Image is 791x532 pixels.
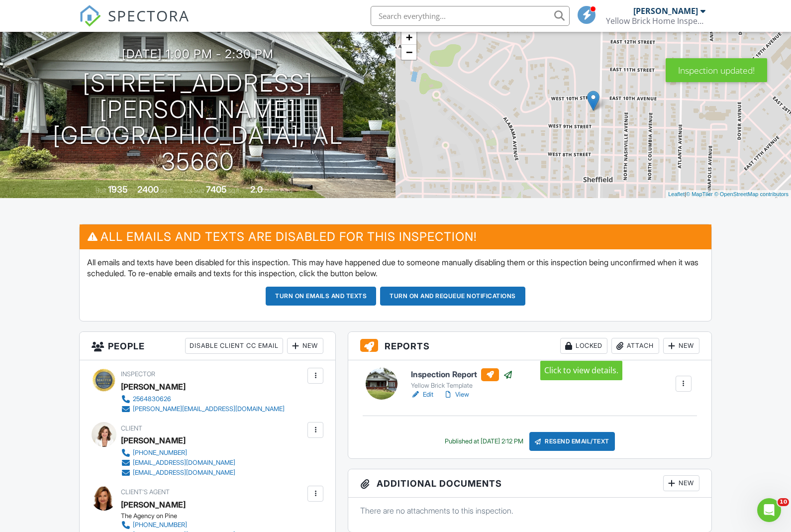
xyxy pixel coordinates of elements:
div: Disable Client CC Email [185,338,283,354]
a: [PHONE_NUMBER] [121,448,235,458]
a: View [443,390,469,400]
a: Leaflet [668,191,685,197]
button: Turn on emails and texts [266,287,376,306]
div: [PHONE_NUMBER] [133,521,187,529]
h3: Reports [348,332,711,360]
div: | [666,190,791,199]
div: 1935 [108,184,128,195]
div: New [287,338,323,354]
span: 10 [778,498,789,506]
p: There are no attachments to this inspection. [360,505,699,516]
div: [PHONE_NUMBER] [133,449,187,457]
div: [PERSON_NAME] [633,6,698,16]
div: The Agency on Pine [121,512,243,520]
a: Zoom in [401,30,416,45]
span: Inspector [121,370,155,378]
button: Turn on and Requeue Notifications [380,287,525,306]
div: Locked [560,338,607,354]
div: Published at [DATE] 2:12 PM [445,437,523,445]
h3: All emails and texts are disabled for this inspection! [80,224,711,249]
a: Inspection Report Yellow Brick Template [411,368,513,390]
div: New [663,338,699,354]
div: 2400 [137,184,159,195]
div: 2564830626 [133,395,171,403]
div: [PERSON_NAME][EMAIL_ADDRESS][DOMAIN_NAME] [133,405,285,413]
span: Client [121,425,142,432]
a: © MapTiler [686,191,713,197]
div: [PERSON_NAME] [121,433,186,448]
span: sq.ft. [228,187,241,194]
iframe: Intercom live chat [757,498,781,522]
a: [EMAIL_ADDRESS][DOMAIN_NAME] [121,458,235,468]
a: [EMAIL_ADDRESS][DOMAIN_NAME] [121,468,235,478]
h3: [DATE] 1:00 pm - 2:30 pm [122,47,274,61]
a: 2564830626 [121,394,285,404]
h3: Additional Documents [348,469,711,498]
a: [PERSON_NAME] [121,497,186,512]
a: [PERSON_NAME][EMAIL_ADDRESS][DOMAIN_NAME] [121,404,285,414]
a: SPECTORA [79,13,190,34]
div: New [663,475,699,491]
span: bathrooms [264,187,293,194]
div: Inspection updated! [666,58,767,82]
div: [PERSON_NAME] [121,379,186,394]
p: All emails and texts have been disabled for this inspection. This may have happened due to someon... [87,257,704,279]
span: Lot Size [184,187,204,194]
a: [PHONE_NUMBER] [121,520,235,530]
h3: People [80,332,335,360]
span: sq. ft. [160,187,174,194]
div: [EMAIL_ADDRESS][DOMAIN_NAME] [133,459,235,467]
div: 2.0 [250,184,263,195]
img: The Best Home Inspection Software - Spectora [79,5,101,27]
span: Built [96,187,106,194]
a: © OpenStreetMap contributors [714,191,789,197]
div: [EMAIL_ADDRESS][DOMAIN_NAME] [133,469,235,477]
a: Edit [411,390,433,400]
span: Client's Agent [121,488,170,496]
div: Yellow Brick Home Inspection [606,16,705,26]
div: Attach [611,338,659,354]
span: SPECTORA [108,5,190,26]
div: Resend Email/Text [529,432,615,451]
a: Zoom out [401,45,416,60]
input: Search everything... [371,6,570,26]
div: Yellow Brick Template [411,382,513,390]
h1: [STREET_ADDRESS][PERSON_NAME] [GEOGRAPHIC_DATA], AL 35660 [16,70,380,175]
h6: Inspection Report [411,368,513,381]
div: 7405 [206,184,227,195]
